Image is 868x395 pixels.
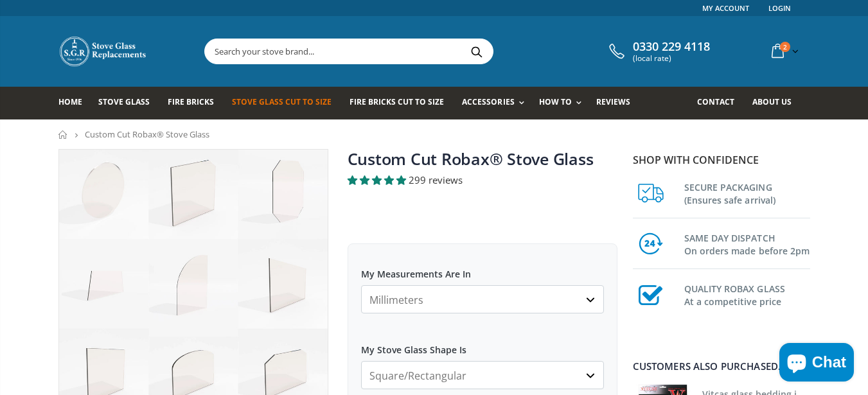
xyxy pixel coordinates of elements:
a: Accessories [462,87,530,119]
p: Shop with confidence [633,152,810,168]
a: Fire Bricks Cut To Size [350,87,454,119]
span: Contact [697,96,734,107]
span: Accessories [462,96,514,107]
a: 2 [766,39,801,64]
a: Fire Bricks [168,87,224,119]
a: Stove Glass [98,87,159,119]
h3: SECURE PACKAGING (Ensures safe arrival) [684,179,810,207]
a: Home [58,87,92,119]
span: Reviews [596,96,630,107]
span: 4.94 stars [348,173,409,186]
span: Fire Bricks Cut To Size [350,96,444,107]
a: 0330 229 4118 (local rate) [606,40,710,63]
label: My Measurements Are In [361,257,604,280]
span: How To [539,96,572,107]
button: Search [463,39,492,64]
span: Home [58,96,82,107]
span: (local rate) [633,54,710,63]
span: Fire Bricks [168,96,214,107]
label: My Stove Glass Shape Is [361,333,604,356]
span: Stove Glass Cut To Size [232,96,332,107]
a: Custom Cut Robax® Stove Glass [348,148,594,170]
a: Home [58,130,68,139]
a: About us [752,87,801,119]
span: About us [752,96,792,107]
a: Contact [697,87,744,119]
h3: SAME DAY DISPATCH On orders made before 2pm [684,229,810,258]
span: 2 [780,42,790,52]
a: Stove Glass Cut To Size [232,87,341,119]
span: 299 reviews [409,173,463,186]
input: Search your stove brand... [205,39,637,64]
span: Custom Cut Robax® Stove Glass [85,128,209,140]
div: Customers also purchased... [633,362,810,371]
a: How To [539,87,588,119]
span: 0330 229 4118 [633,40,710,54]
h3: QUALITY ROBAX GLASS At a competitive price [684,280,810,308]
img: Stove Glass Replacement [58,35,148,67]
inbox-online-store-chat: Shopify online store chat [775,343,858,385]
span: Stove Glass [98,96,150,107]
a: Reviews [596,87,640,119]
